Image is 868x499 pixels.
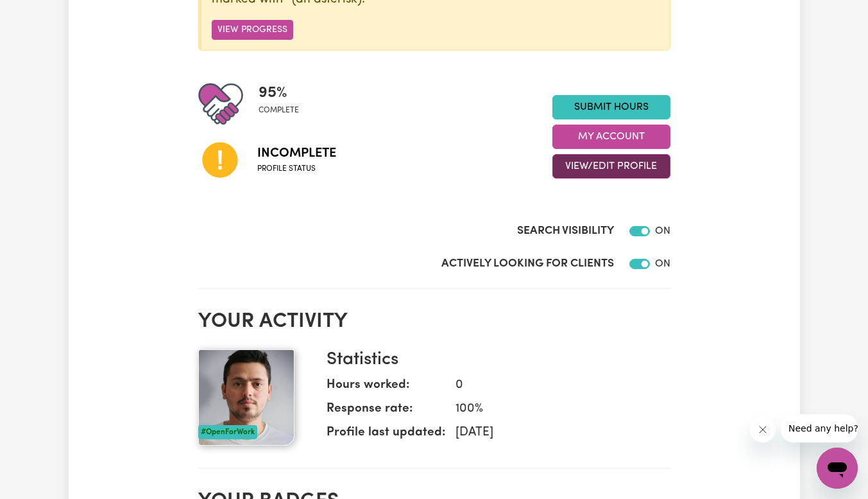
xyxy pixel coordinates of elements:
[8,9,78,19] span: Need any help?
[655,226,670,236] span: ON
[327,376,445,400] dt: Hours worked:
[552,125,670,149] button: My Account
[445,424,660,442] dd: [DATE]
[655,259,670,269] span: ON
[198,310,670,334] h2: Your activity
[781,414,858,442] iframe: Message from company
[441,256,614,272] label: Actively Looking for Clients
[327,400,445,424] dt: Response rate:
[212,20,293,40] button: View Progress
[817,448,858,489] iframe: Button to launch messaging window
[445,400,660,419] dd: 100 %
[259,82,299,105] span: 95 %
[327,349,660,371] h3: Statistics
[257,144,336,163] span: Incomplete
[552,95,670,119] a: Submit Hours
[445,376,660,395] dd: 0
[327,424,445,448] dt: Profile last updated:
[257,163,336,175] span: Profile status
[259,82,309,127] div: Profile completeness: 95%
[259,105,299,116] span: complete
[750,417,776,442] iframe: Close message
[552,154,670,179] button: View/Edit Profile
[517,223,614,240] label: Search Visibility
[198,349,294,446] img: Your profile picture
[198,425,257,439] div: #OpenForWork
